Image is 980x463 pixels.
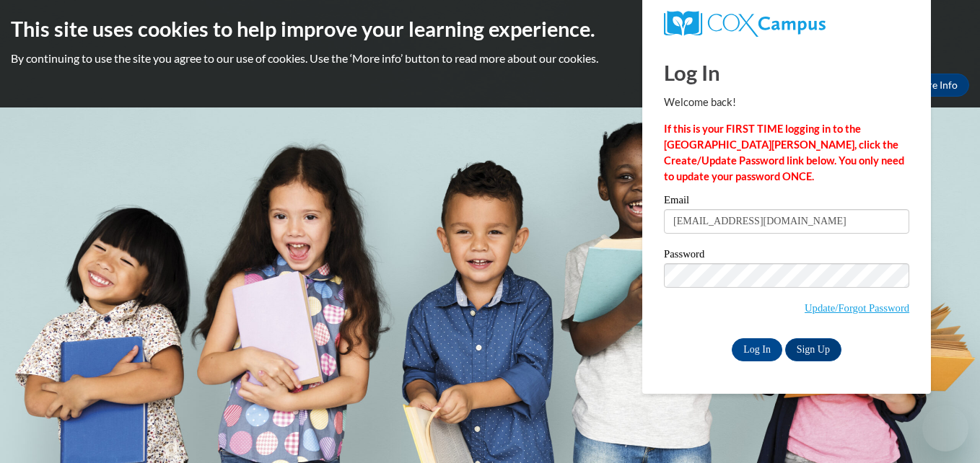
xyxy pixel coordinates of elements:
a: Update/Forgot Password [805,302,909,314]
input: Log In [732,338,782,361]
label: Password [664,249,909,263]
iframe: Button to launch messaging window [922,405,968,451]
p: Welcome back! [664,94,909,110]
a: More Info [901,74,969,97]
strong: If this is your FIRST TIME logging in to the [GEOGRAPHIC_DATA][PERSON_NAME], click the Create/Upd... [664,123,904,182]
h2: This site uses cookies to help improve your learning experience. [11,14,969,43]
label: Email [664,195,909,209]
a: Sign Up [785,338,841,361]
img: COX Campus [664,11,826,37]
p: By continuing to use the site you agree to our use of cookies. Use the ‘More info’ button to read... [11,50,969,66]
a: COX Campus [664,11,909,37]
h1: Log In [664,58,909,87]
